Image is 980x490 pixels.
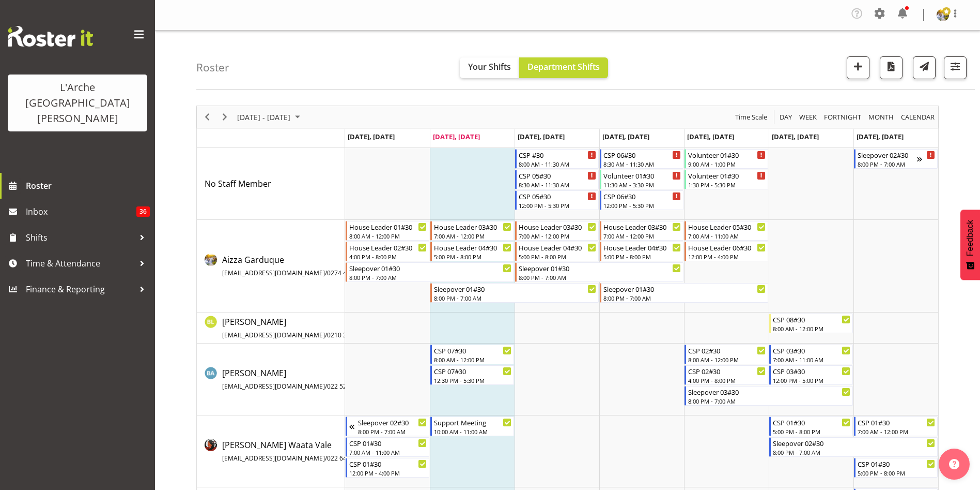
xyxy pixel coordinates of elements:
[944,56,967,79] button: Filter Shifts
[688,170,766,181] div: Volunteer 01#30
[769,417,853,436] div: Cherri Waata Vale"s event - CSP 01#30 Begin From Saturday, September 13, 2025 at 5:00:00 PM GMT+1...
[434,427,511,436] div: 10:00 AM - 11:00 AM
[600,283,768,303] div: Aizza Garduque"s event - Sleepover 01#30 Begin From Thursday, September 11, 2025 at 8:00:00 PM GM...
[222,254,366,278] a: Aizza Garduque[EMAIL_ADDRESS][DOMAIN_NAME]/0274 464 641
[519,150,596,160] div: CSP #30
[798,111,818,124] span: Week
[858,150,917,160] div: Sleepover 02#30
[773,366,850,376] div: CSP 03#30
[460,57,519,78] button: Your Shifts
[773,376,850,384] div: 12:00 PM - 5:00 PM
[685,170,768,189] div: No Staff Member"s event - Volunteer 01#30 Begin From Friday, September 12, 2025 at 1:30:00 PM GMT...
[519,273,681,281] div: 8:00 PM - 7:00 AM
[519,242,596,253] div: House Leader 04#30
[222,367,366,392] a: [PERSON_NAME][EMAIL_ADDRESS][DOMAIN_NAME]/022 522 8891
[349,242,427,253] div: House Leader 02#30
[222,331,325,339] span: [EMAIL_ADDRESS][DOMAIN_NAME]
[349,221,427,232] div: House Leader 01#30
[858,458,935,469] div: CSP 01#30
[603,201,681,210] div: 12:00 PM - 5:30 PM
[434,221,511,232] div: House Leader 03#30
[200,111,214,124] button: Previous
[823,111,862,124] span: Fortnight
[515,262,683,282] div: Aizza Garduque"s event - Sleepover 01#30 Begin From Wednesday, September 10, 2025 at 8:00:00 PM G...
[913,56,936,79] button: Send a list of all shifts for the selected filtered period to all rostered employees.
[773,417,850,427] div: CSP 01#30
[900,111,936,124] span: calendar
[518,132,565,141] span: [DATE], [DATE]
[325,331,327,339] span: /
[688,376,766,384] div: 4:00 PM - 8:00 PM
[434,242,511,253] div: House Leader 04#30
[734,111,769,124] button: Time Scale
[519,232,596,240] div: 7:00 AM - 12:00 PM
[685,386,853,406] div: Bibi Ali"s event - Sleepover 03#30 Begin From Friday, September 12, 2025 at 8:00:00 PM GMT+12:00 ...
[769,314,853,333] div: Benny Liew"s event - CSP 08#30 Begin From Saturday, September 13, 2025 at 8:00:00 AM GMT+12:00 En...
[515,221,599,241] div: Aizza Garduque"s event - House Leader 03#30 Begin From Wednesday, September 10, 2025 at 7:00:00 A...
[603,191,681,201] div: CSP 06#30
[685,149,768,169] div: No Staff Member"s event - Volunteer 01#30 Begin From Friday, September 12, 2025 at 9:00:00 AM GMT...
[346,221,429,241] div: Aizza Garduque"s event - House Leader 01#30 Begin From Monday, September 8, 2025 at 8:00:00 AM GM...
[197,313,345,344] td: Benny Liew resource
[205,177,271,190] a: No Staff Member
[348,132,395,141] span: [DATE], [DATE]
[519,253,596,261] div: 5:00 PM - 8:00 PM
[349,253,427,261] div: 4:00 PM - 8:00 PM
[603,181,681,189] div: 11:30 AM - 3:30 PM
[327,269,366,277] span: 0274 464 641
[937,9,949,21] img: aizza-garduque4b89473dfc6c768e6a566f2329987521.png
[430,345,514,364] div: Bibi Ali"s event - CSP 07#30 Begin From Tuesday, September 9, 2025 at 8:00:00 AM GMT+12:00 Ends A...
[205,178,271,189] span: No Staff Member
[197,148,345,220] td: No Staff Member resource
[519,201,596,210] div: 12:00 PM - 5:30 PM
[603,160,681,168] div: 8:30 AM - 11:30 AM
[858,427,935,436] div: 7:00 AM - 12:00 PM
[434,294,596,302] div: 8:00 PM - 7:00 AM
[899,111,937,124] button: Month
[867,111,896,124] button: Timeline Month
[197,344,345,415] td: Bibi Ali resource
[430,417,514,436] div: Cherri Waata Vale"s event - Support Meeting Begin From Tuesday, September 9, 2025 at 10:00:00 AM ...
[430,283,599,303] div: Aizza Garduque"s event - Sleepover 01#30 Begin From Tuesday, September 9, 2025 at 8:00:00 PM GMT+...
[198,106,216,128] div: Previous
[222,316,366,340] span: [PERSON_NAME]
[966,220,975,256] span: Feedback
[600,149,683,169] div: No Staff Member"s event - CSP 06#30 Begin From Thursday, September 11, 2025 at 8:30:00 AM GMT+12:...
[222,254,366,278] span: Aizza Garduque
[603,294,766,302] div: 8:00 PM - 7:00 AM
[325,269,327,277] span: /
[434,232,511,240] div: 7:00 AM - 12:00 PM
[346,242,429,261] div: Aizza Garduque"s event - House Leader 02#30 Begin From Monday, September 8, 2025 at 4:00:00 PM GM...
[346,458,429,478] div: Cherri Waata Vale"s event - CSP 01#30 Begin From Monday, September 8, 2025 at 12:00:00 PM GMT+12:...
[222,367,366,391] span: [PERSON_NAME]
[949,459,959,469] img: help-xxl-2.png
[773,427,850,436] div: 5:00 PM - 8:00 PM
[346,262,514,282] div: Aizza Garduque"s event - Sleepover 01#30 Begin From Monday, September 8, 2025 at 8:00:00 PM GMT+1...
[688,181,766,189] div: 1:30 PM - 5:30 PM
[519,160,596,168] div: 8:00 AM - 11:30 AM
[688,242,766,253] div: House Leader 06#30
[822,111,863,124] button: Fortnight
[519,170,596,181] div: CSP 05#30
[434,366,511,376] div: CSP 07#30
[779,111,793,124] span: Day
[778,111,794,124] button: Timeline Day
[236,111,291,124] span: [DATE] - [DATE]
[222,454,325,463] span: [EMAIL_ADDRESS][DOMAIN_NAME]
[603,242,681,253] div: House Leader 04#30
[769,345,853,364] div: Bibi Ali"s event - CSP 03#30 Begin From Saturday, September 13, 2025 at 7:00:00 AM GMT+12:00 Ends...
[685,221,768,241] div: Aizza Garduque"s event - House Leader 05#30 Begin From Friday, September 12, 2025 at 7:00:00 AM G...
[349,232,427,240] div: 8:00 AM - 12:00 PM
[349,273,511,281] div: 8:00 PM - 7:00 AM
[433,132,480,141] span: [DATE], [DATE]
[773,355,850,364] div: 7:00 AM - 11:00 AM
[685,345,768,364] div: Bibi Ali"s event - CSP 02#30 Begin From Friday, September 12, 2025 at 8:00:00 AM GMT+12:00 Ends A...
[346,437,429,457] div: Cherri Waata Vale"s event - CSP 01#30 Begin From Monday, September 8, 2025 at 7:00:00 AM GMT+12:0...
[515,170,599,189] div: No Staff Member"s event - CSP 05#30 Begin From Wednesday, September 10, 2025 at 8:30:00 AM GMT+12...
[688,397,850,405] div: 8:00 PM - 7:00 AM
[773,314,850,324] div: CSP 08#30
[769,437,938,457] div: Cherri Waata Vale"s event - Sleepover 02#30 Begin From Saturday, September 13, 2025 at 8:00:00 PM...
[136,206,150,217] span: 36
[327,382,366,391] span: 022 522 8891
[26,281,134,297] span: Finance & Reporting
